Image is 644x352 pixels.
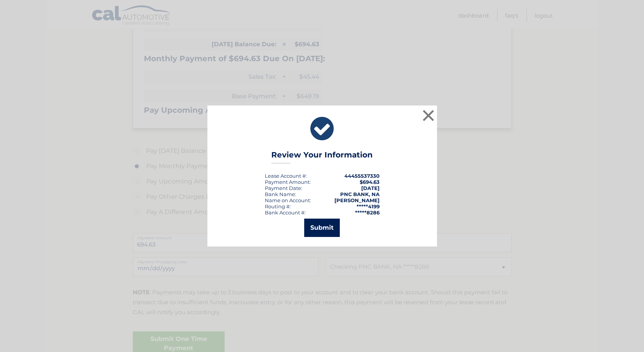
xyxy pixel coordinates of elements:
button: × [421,108,436,123]
div: Bank Account #: [265,209,306,216]
div: Payment Amount: [265,179,311,185]
span: Payment Date [265,185,301,191]
div: Routing #: [265,203,291,209]
span: $694.63 [360,179,380,185]
strong: 44455537330 [344,173,380,179]
div: Lease Account #: [265,173,307,179]
button: Submit [304,219,340,237]
strong: [PERSON_NAME] [334,197,380,203]
div: Bank Name: [265,191,296,197]
span: [DATE] [361,185,380,191]
div: : [265,185,302,191]
strong: PNC BANK, NA [340,191,380,197]
div: Name on Account: [265,197,311,203]
h3: Review Your Information [271,150,373,164]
